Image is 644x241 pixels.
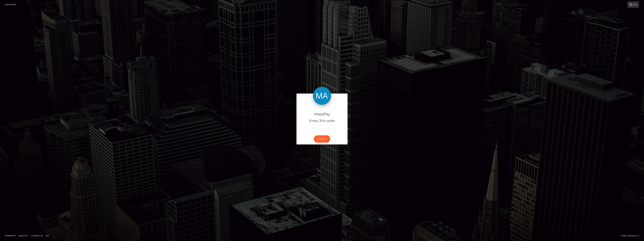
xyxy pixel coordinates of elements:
h5: Enter 2FA code: [299,119,345,123]
a: Homepage [3,233,17,238]
a: Contact Us [30,233,44,238]
a: Login Page [5,2,16,8]
div: © 2025 , MassPay Inc. [621,234,642,237]
img: MassPay [313,87,331,105]
h4: MassPay [299,112,345,117]
a: Login [627,2,639,8]
a: API [45,233,50,238]
a: About Us [17,233,29,238]
button: Continue [314,135,330,143]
